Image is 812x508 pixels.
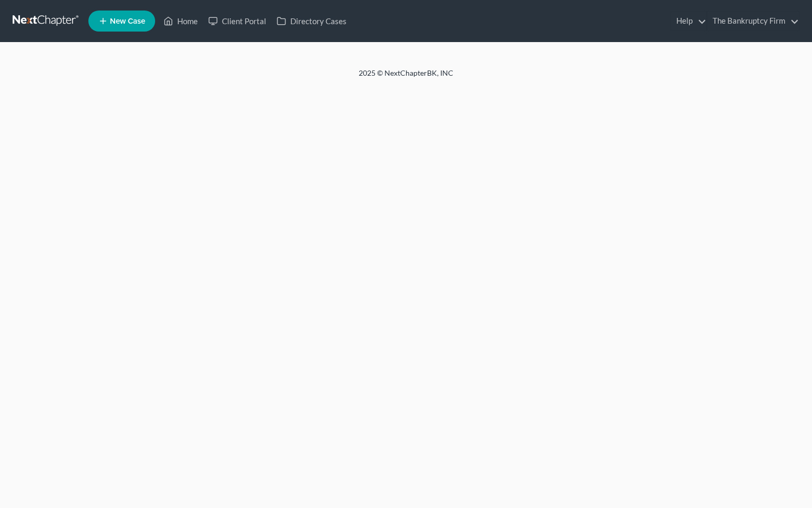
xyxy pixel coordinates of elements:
a: Client Portal [203,12,271,31]
a: Home [158,12,203,31]
a: Directory Cases [271,12,352,31]
a: Help [671,12,706,31]
new-legal-case-button: New Case [88,11,155,32]
a: The Bankruptcy Firm [707,12,799,31]
div: 2025 © NextChapterBK, INC [106,68,706,87]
